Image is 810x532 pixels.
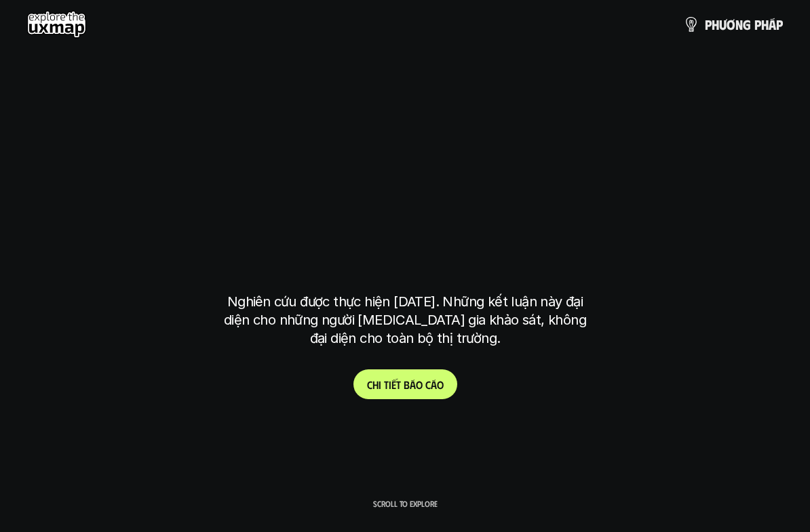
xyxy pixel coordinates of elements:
span: g [743,17,751,32]
span: h [761,17,769,32]
span: t [396,378,401,391]
span: ơ [727,17,735,32]
h2: tại [GEOGRAPHIC_DATA] [241,229,568,268]
span: h [372,378,379,391]
span: c [425,378,431,391]
a: Chitiếtbáocáo [353,369,457,399]
a: phươngpháp [683,11,783,38]
span: t [384,378,389,391]
span: á [410,378,416,391]
h6: Kết quả nghiên cứu [358,121,461,136]
span: h [712,17,719,32]
span: b [404,378,410,391]
p: Scroll to explore [373,499,438,508]
span: i [379,378,381,391]
h2: phạm vi công việc của [237,150,572,188]
span: ế [391,378,396,391]
span: n [735,17,743,32]
span: á [769,17,776,32]
span: p [705,17,712,32]
span: o [437,378,444,391]
span: á [431,378,437,391]
span: C [367,378,372,391]
span: ư [719,17,727,32]
p: Nghiên cứu được thực hiện [DATE]. Những kết luận này đại diện cho những người [MEDICAL_DATA] gia ... [218,293,592,348]
span: i [389,378,391,391]
span: p [776,17,783,32]
span: p [754,17,761,32]
span: o [416,378,423,391]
